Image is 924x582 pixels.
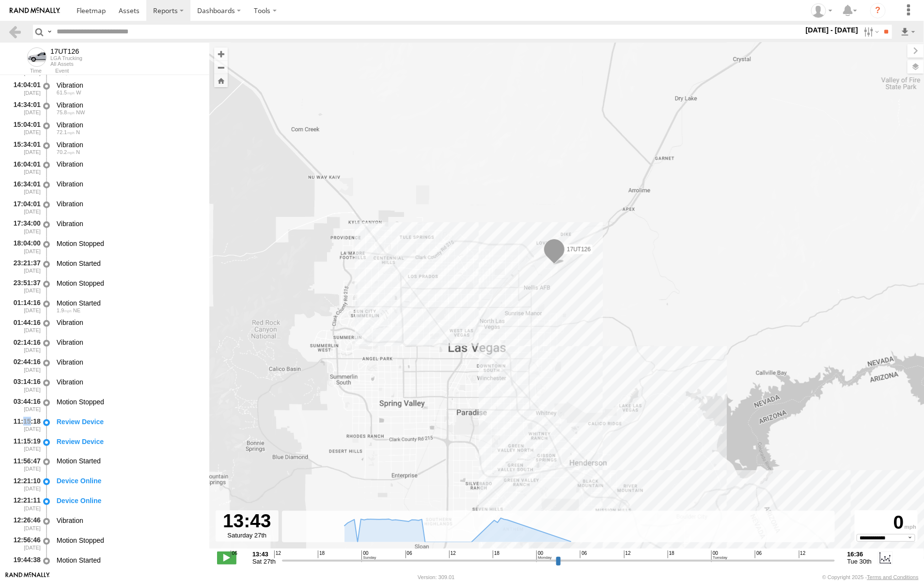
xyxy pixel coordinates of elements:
label: Search Filter Options [860,25,881,39]
span: Heading: 331 [76,109,85,115]
div: 14:04:01 [DATE] [8,79,42,97]
div: Motion Stopped [57,398,200,406]
div: 19:44:38 [DATE] [8,554,42,572]
div: 16:34:01 [DATE] [8,179,42,197]
div: 12:56:46 [DATE] [8,535,42,552]
span: 18 [493,551,500,558]
div: 15:34:01 [DATE] [8,139,42,157]
div: © Copyright 2025 - [822,574,919,580]
div: Motion Started [57,259,200,268]
span: 06 [231,551,237,558]
span: 00 [536,551,551,562]
span: 61.5 [57,90,75,95]
span: 18 [318,551,325,558]
div: 11:56:47 [DATE] [8,456,42,474]
span: 72.1 [57,129,75,135]
span: 70.2 [57,149,75,155]
div: Device Online [57,476,200,485]
div: 03:14:16 [DATE] [8,376,42,394]
img: rand-logo.svg [10,7,60,14]
div: Vibration [57,516,200,525]
div: 23:21:37 [DATE] [8,258,42,276]
span: Tue 30th Sep 2025 [847,558,872,565]
span: Heading: 338 [76,129,80,135]
div: Motion Started [57,299,200,307]
span: 12 [799,551,806,558]
strong: 16:36 [847,551,872,558]
div: Vibration [57,199,200,208]
div: Vibration [57,140,200,149]
div: Vibration [57,219,200,228]
div: Motion Stopped [57,536,200,545]
div: Carlos Vazquez [808,3,836,18]
div: Motion Started [57,556,200,565]
div: Vibration [57,378,200,386]
div: 01:14:16 [DATE] [8,297,42,315]
div: Vibration [57,160,200,168]
div: 0 [856,512,916,534]
div: Review Device [57,417,200,426]
div: 14:34:01 [DATE] [8,99,42,117]
span: 12 [274,551,281,558]
span: 00 [711,551,727,562]
div: 12:21:11 [DATE] [8,495,42,513]
div: Device Online [57,496,200,505]
div: 12:21:10 [DATE] [8,475,42,493]
a: Terms and Conditions [867,574,919,580]
span: 06 [406,551,412,558]
div: 12:26:46 [DATE] [8,515,42,533]
a: Back to previous Page [8,25,22,39]
div: 02:14:16 [DATE] [8,337,42,354]
span: Heading: 280 [76,90,81,95]
div: All Assets [50,61,82,67]
div: Vibration [57,81,200,90]
div: 16:04:01 [DATE] [8,159,42,177]
div: Motion Started [57,457,200,465]
span: Heading: 41 [73,307,80,313]
span: 1.9 [57,307,72,313]
label: [DATE] - [DATE] [804,25,861,35]
div: 23:51:37 [DATE] [8,277,42,295]
span: 12 [449,551,456,558]
button: Zoom out [214,61,228,74]
i: ? [870,3,886,18]
div: Vibration [57,180,200,188]
button: Zoom Home [214,74,228,87]
strong: 13:43 [252,551,276,558]
div: 17:34:00 [DATE] [8,218,42,236]
a: Visit our Website [5,572,50,582]
span: Sat 27th Sep 2025 [252,558,276,565]
button: Zoom in [214,47,228,61]
div: Version: 309.01 [418,574,454,580]
span: 18 [668,551,674,558]
span: 75.8 [57,109,75,115]
div: Vibration [57,318,200,327]
div: Motion Stopped [57,279,200,288]
div: Review Device [57,437,200,446]
div: Vibration [57,338,200,347]
div: Vibration [57,121,200,129]
span: Heading: 346 [76,149,80,155]
div: 11:15:19 [DATE] [8,436,42,454]
div: 01:44:16 [DATE] [8,317,42,335]
div: Vibration [57,101,200,109]
div: 17:04:01 [DATE] [8,198,42,216]
span: 12 [624,551,631,558]
div: 18:04:00 [DATE] [8,238,42,256]
div: Time [8,69,42,74]
label: Export results as... [900,25,916,39]
span: 00 [361,551,376,562]
div: Vibration [57,358,200,367]
div: Motion Stopped [57,239,200,248]
div: 15:04:01 [DATE] [8,119,42,137]
div: 03:44:16 [DATE] [8,396,42,414]
div: 17UT126 - View Asset History [50,47,82,55]
span: 17UT126 [567,246,591,253]
span: 06 [580,551,587,558]
div: LGA Trucking [50,55,82,61]
label: Play/Stop [217,551,236,564]
div: 11:15:18 [DATE] [8,416,42,434]
span: 06 [755,551,762,558]
div: 02:44:16 [DATE] [8,356,42,374]
div: Event [55,69,209,74]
